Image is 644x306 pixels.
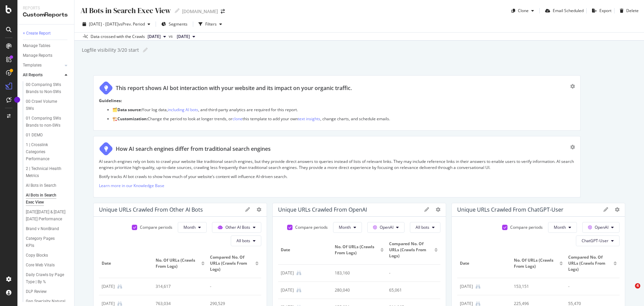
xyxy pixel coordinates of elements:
div: arrow-right-arrow-left [221,9,225,14]
div: - [210,283,254,290]
a: Copy Blocks [26,252,69,259]
div: All Reports [23,72,43,79]
div: This report shows AI bot interaction with your website and its impact on your organic traffic.Gui... [93,75,581,131]
div: Clone [518,8,529,13]
a: Manage Reports [23,52,69,59]
button: OpenAI [582,222,620,233]
span: OpenAI [380,224,393,230]
button: OpenAI [367,222,405,233]
a: 1 | Crosslink Categories Performance [26,141,69,163]
div: How AI search engines differ from traditional search enginesAI search engines rely on bots to cra... [93,136,581,198]
span: 4 [635,283,640,289]
div: 1 May. 2025 [102,283,115,290]
div: How AI search engines differ from traditional search engines [116,145,271,153]
a: Manage Tables [23,42,69,49]
button: All bots [231,235,261,246]
strong: Guidelines: [99,98,122,103]
div: AI Bots in Search Exec View [80,5,171,16]
button: Month [333,222,362,233]
a: 00 Crawl Volume SWs [26,98,69,112]
button: Filters [196,19,225,30]
div: CustomReports [23,11,69,19]
div: Export [599,8,611,13]
span: Date [460,260,507,266]
div: - [568,283,612,290]
span: All bots [416,224,429,230]
div: Compare periods [140,224,172,230]
span: No. of URLs (Crawls from Logs) [156,257,199,269]
div: Email Scheduled [553,8,584,13]
div: 280,040 [335,287,379,293]
a: AI Bots in Search [26,182,69,189]
button: Delete [617,5,639,16]
div: 1 | Crosslink Categories Performance [26,141,65,163]
div: 01 DEMO [26,132,43,139]
span: Other AI Bots [225,224,250,230]
span: 2025 Jul. 30th [148,34,161,40]
a: All Reports [23,72,63,79]
button: Month [178,222,207,233]
div: 2 | Technical Health Metrics [26,165,64,179]
a: + Create Report [23,30,69,37]
div: Compare periods [295,224,328,230]
a: Core Web Vitals [26,262,69,269]
p: Botify tracks AI bot crawls to show how much of your website’s content will influence AI-driven s... [99,174,575,179]
a: Category Pages KPIs [26,235,69,249]
a: Templates [23,62,63,69]
div: Copy Blocks [26,252,48,259]
span: No. of URLs (Crawls from Logs) [335,244,378,256]
span: No. of URLs (Crawls from Logs) [514,257,557,269]
span: 2025 Apr. 16th [177,34,190,40]
i: Edit report name [143,48,148,52]
span: Segments [169,21,187,27]
span: Date [102,260,149,266]
div: 314,617 [156,283,200,290]
div: Tooltip anchor [14,97,20,103]
span: Compared No. of URLs (Crawls from Logs) [568,254,612,272]
button: Export [589,5,611,16]
button: Other AI Bots [212,222,261,233]
button: [DATE] - [DATE]vsPrev. Period [80,19,153,30]
button: All bots [410,222,440,233]
a: AI Bots in Search Exec View [26,192,69,206]
iframe: Intercom live chat [621,283,637,299]
strong: Data source: [117,107,142,113]
button: [DATE] [145,33,169,41]
span: All bots [236,238,250,244]
div: Daily Crawls by Page Type | By % [26,271,65,286]
div: Unique URLs Crawled from ChatGPT-User [457,206,563,213]
div: 00 Crawl Volume SWs [26,98,63,112]
span: OpenAI [595,224,608,230]
span: Month [339,224,351,230]
div: 183,160 [335,270,379,276]
div: 00 Comparing SWs Brands to Non-SWs [26,81,66,95]
span: vs [169,33,174,39]
a: Brand v NonBrand [26,225,69,232]
div: Delete [626,8,639,13]
div: gear [570,84,575,89]
div: AI Bots in Search Exec View [26,192,64,206]
div: 1 Jun. 2025 [281,287,294,293]
div: Reports [23,5,69,11]
span: [DATE] - [DATE] [89,21,118,27]
p: 🗂️ Your log data, , and third-party analytics are required for this report. [112,107,575,113]
a: 01 DEMO [26,132,69,139]
a: text insights [298,116,320,122]
span: Month [183,224,196,230]
div: Manage Reports [23,52,52,59]
a: 01 Comparing SWs Brands to non-SWs [26,115,69,129]
div: [DOMAIN_NAME] [182,8,218,15]
button: ChatGPT-User [576,235,620,246]
a: including AI bots [168,107,198,113]
div: This report shows AI bot interaction with your website and its impact on your organic traffic. [116,84,352,92]
div: Manage Tables [23,42,50,49]
div: - [389,270,433,276]
button: Clone [509,5,537,16]
button: Month [548,222,577,233]
span: Month [554,224,566,230]
div: Filters [205,21,217,27]
div: Core Web Vitals [26,262,55,269]
div: 1 May. 2025 [281,270,294,276]
div: 153,151 [514,283,558,290]
div: gear [570,145,575,149]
